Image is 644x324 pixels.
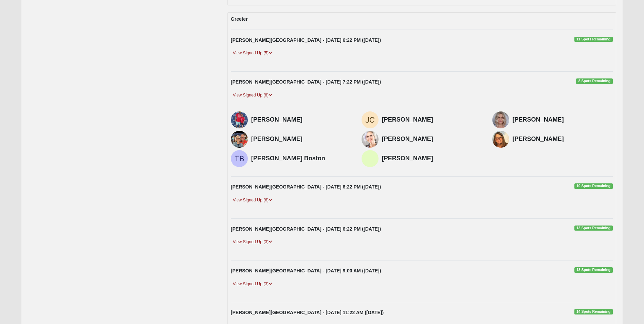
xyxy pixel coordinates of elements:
strong: [PERSON_NAME][GEOGRAPHIC_DATA] - [DATE] 9:00 AM ([DATE]) [231,268,381,273]
img: Patsy Killingsworth [231,131,248,148]
h4: [PERSON_NAME] [382,136,482,143]
strong: Greeter [231,16,248,22]
h4: [PERSON_NAME] [382,155,482,162]
h4: [PERSON_NAME] [251,136,351,143]
strong: [PERSON_NAME][GEOGRAPHIC_DATA] - [DATE] 6:22 PM ([DATE]) [231,226,381,232]
h4: [PERSON_NAME] [513,116,613,124]
img: Julianne Smith [362,131,379,148]
h4: [PERSON_NAME] [251,116,351,124]
h4: [PERSON_NAME] Boston [251,155,351,162]
a: View Signed Up (5) [231,50,274,57]
span: 13 Spots Remaining [574,226,613,231]
span: 13 Spots Remaining [574,267,613,273]
span: 8 Spots Remaining [576,78,612,84]
strong: [PERSON_NAME][GEOGRAPHIC_DATA] - [DATE] 11:22 AM ([DATE]) [231,310,384,315]
span: 10 Spots Remaining [574,183,613,189]
h4: [PERSON_NAME] [382,116,482,124]
span: 11 Spots Remaining [574,37,613,42]
h4: [PERSON_NAME] [513,136,613,143]
span: 14 Spots Remaining [574,309,613,314]
a: View Signed Up (3) [231,238,274,246]
strong: [PERSON_NAME][GEOGRAPHIC_DATA] - [DATE] 6:22 PM ([DATE]) [231,184,381,190]
img: Carrie Farmer [492,111,509,128]
img: Jennifer Dunn [231,111,248,128]
img: Lynn Williams [362,150,379,167]
a: View Signed Up (3) [231,281,274,288]
img: Trisha Boston [231,150,248,167]
img: Shawna Bowers [492,131,509,148]
strong: [PERSON_NAME][GEOGRAPHIC_DATA] - [DATE] 6:22 PM ([DATE]) [231,37,381,43]
strong: [PERSON_NAME][GEOGRAPHIC_DATA] - [DATE] 7:22 PM ([DATE]) [231,79,381,85]
a: View Signed Up (6) [231,197,274,204]
a: View Signed Up (8) [231,92,274,99]
img: John Carroll [362,111,379,128]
